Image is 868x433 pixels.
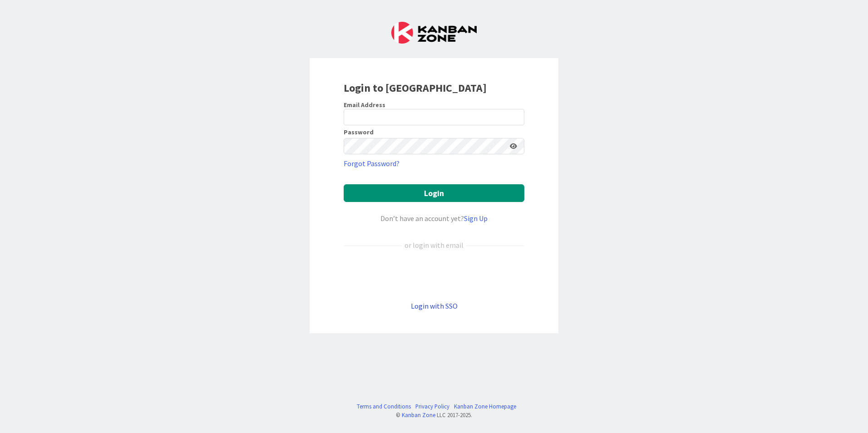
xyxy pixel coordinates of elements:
a: Login with SSO [411,301,458,310]
button: Login [344,184,524,202]
img: Kanban Zone [391,22,477,44]
label: Email Address [344,101,385,109]
a: Forgot Password? [344,158,399,169]
div: © LLC 2017- 2025 . [352,411,516,419]
a: Sign Up [464,214,488,223]
a: Kanban Zone Homepage [454,402,516,411]
a: Terms and Conditions [357,402,411,411]
b: Login to [GEOGRAPHIC_DATA] [344,81,487,95]
div: or login with email [402,240,466,251]
div: Don’t have an account yet? [344,213,524,224]
iframe: Sign in with Google Button [339,266,529,285]
a: Privacy Policy [415,402,449,411]
label: Password [344,129,374,135]
a: Kanban Zone [402,411,435,418]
